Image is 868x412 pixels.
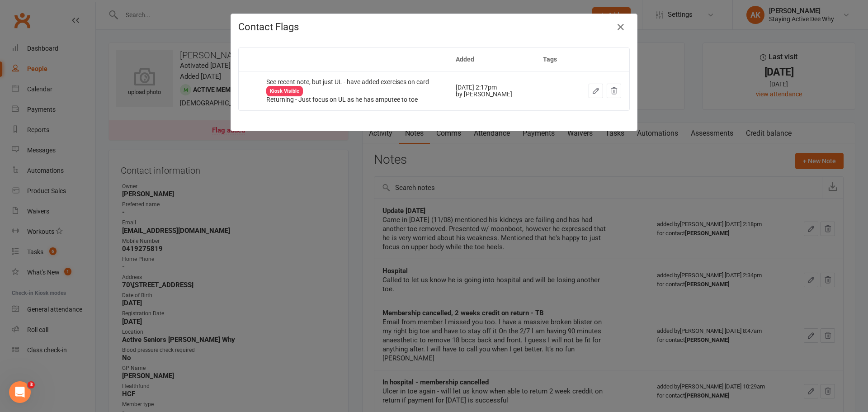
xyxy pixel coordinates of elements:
button: Close [613,20,628,34]
button: Dismiss this flag [607,84,621,98]
td: [DATE] 2:17pm by [PERSON_NAME] [448,71,535,110]
h4: Contact Flags [238,21,630,33]
span: See recent note, but just UL - have added exercises on card [266,78,429,94]
span: 3 [28,381,35,388]
th: Added [448,48,535,71]
th: Tags [535,48,571,71]
div: Kiosk Visible [266,86,303,96]
div: Returning - Just focus on UL as he has amputee to toe [266,96,439,103]
iframe: Intercom live chat [9,381,31,403]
